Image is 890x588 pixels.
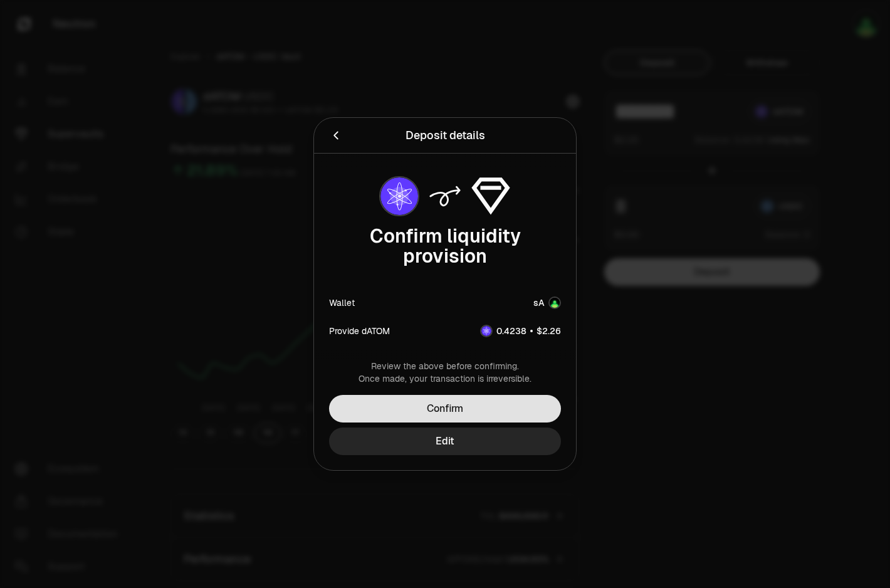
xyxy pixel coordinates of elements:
[329,360,561,385] div: Review the above before confirming. Once made, your transaction is irreversible.
[406,127,485,144] div: Deposit details
[533,297,561,309] button: sAAccount Image
[329,428,561,455] button: Edit
[481,326,491,336] img: dATOM Logo
[550,298,560,308] img: Account Image
[329,127,343,144] button: Back
[380,177,418,215] img: dATOM Logo
[329,297,355,309] div: Wallet
[533,297,545,309] div: sA
[329,395,561,423] button: Confirm
[329,226,561,266] div: Confirm liquidity provision
[329,325,390,337] div: Provide dATOM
